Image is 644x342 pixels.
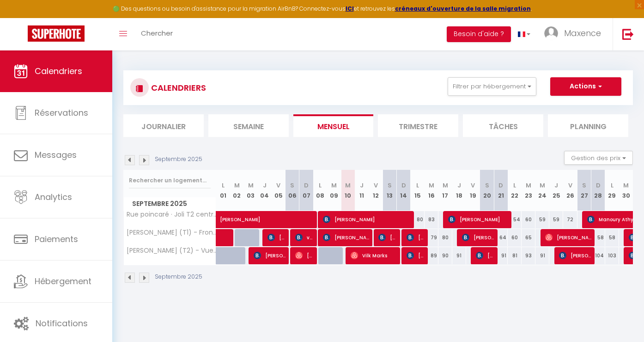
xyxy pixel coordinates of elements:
th: 17 [438,170,452,211]
img: logout [622,28,634,40]
abbr: M [248,181,254,190]
span: Réservations [35,107,88,118]
h3: CALENDRIERS [149,77,206,98]
div: 90 [438,247,452,264]
abbr: M [540,181,545,190]
span: Maxence [564,27,601,39]
span: Rue poincaré · Joli T2 centre ville / Parking gratuit sécurisé [125,211,218,218]
span: Paiements [35,233,78,245]
span: [PERSON_NAME] [476,247,494,264]
th: 18 [452,170,466,211]
a: ICI [346,5,354,12]
span: Calendriers [35,65,82,77]
abbr: D [498,181,503,190]
div: 60 [522,211,535,228]
abbr: J [554,181,558,190]
span: Analytics [35,191,72,203]
span: [PERSON_NAME] [267,229,286,246]
div: 58 [605,229,619,246]
span: [PERSON_NAME] [323,229,369,246]
a: créneaux d'ouverture de la salle migration [395,5,531,12]
button: Actions [550,77,621,96]
div: 103 [605,247,619,264]
li: Semaine [208,114,289,137]
abbr: V [374,181,378,190]
div: 79 [425,229,438,246]
th: 24 [535,170,549,211]
li: Mensuel [293,114,374,137]
th: 04 [258,170,272,211]
th: 03 [244,170,258,211]
input: Rechercher un logement... [129,172,211,189]
th: 25 [549,170,563,211]
th: 21 [494,170,508,211]
th: 28 [591,170,605,211]
abbr: S [485,181,489,190]
th: 10 [341,170,355,211]
span: [PERSON_NAME] [559,247,591,264]
abbr: L [416,181,419,190]
abbr: D [596,181,601,190]
div: 72 [563,211,577,228]
abbr: M [526,181,531,190]
abbr: V [568,181,572,190]
div: 93 [522,247,535,264]
p: Septembre 2025 [155,155,202,164]
abbr: M [345,181,351,190]
div: 54 [508,211,522,228]
abbr: D [401,181,406,190]
a: [PERSON_NAME] [216,211,230,229]
span: [PERSON_NAME] [295,247,314,264]
th: 16 [425,170,438,211]
th: 23 [522,170,535,211]
abbr: L [319,181,322,190]
div: 80 [438,229,452,246]
div: 60 [508,229,522,246]
th: 12 [369,170,383,211]
abbr: L [611,181,614,190]
p: Septembre 2025 [155,273,202,281]
span: [PERSON_NAME] [220,206,369,224]
abbr: M [234,181,240,190]
th: 11 [355,170,369,211]
th: 13 [383,170,396,211]
span: [PERSON_NAME] [378,229,397,246]
span: Notifications [36,317,88,329]
a: Chercher [134,18,180,50]
button: Gestion des prix [564,151,633,165]
div: 59 [549,211,563,228]
span: [PERSON_NAME] (T2) - Vue mer [125,247,218,254]
span: Vilk Marks [351,247,397,264]
div: 58 [591,229,605,246]
abbr: J [457,181,461,190]
span: [PERSON_NAME] [407,229,425,246]
abbr: M [443,181,448,190]
button: Besoin d'aide ? [447,26,511,42]
span: [PERSON_NAME] [254,247,286,264]
div: 59 [535,211,549,228]
th: 08 [313,170,327,211]
abbr: S [388,181,392,190]
th: 07 [299,170,313,211]
th: 05 [272,170,286,211]
div: 65 [522,229,535,246]
abbr: S [582,181,586,190]
th: 14 [397,170,411,211]
li: Trimestre [378,114,458,137]
img: Super Booking [28,25,85,42]
th: 20 [480,170,494,211]
th: 29 [605,170,619,211]
span: [PERSON_NAME] [448,211,508,228]
iframe: Chat [605,300,637,335]
li: Planning [548,114,628,137]
span: [PERSON_NAME] [545,229,591,246]
span: [PERSON_NAME] [407,247,425,264]
li: Journalier [123,114,204,137]
abbr: M [331,181,337,190]
div: 64 [494,229,508,246]
abbr: M [623,181,629,190]
span: volvert [PERSON_NAME] [295,229,314,246]
button: Filtrer par hébergement [448,77,536,96]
